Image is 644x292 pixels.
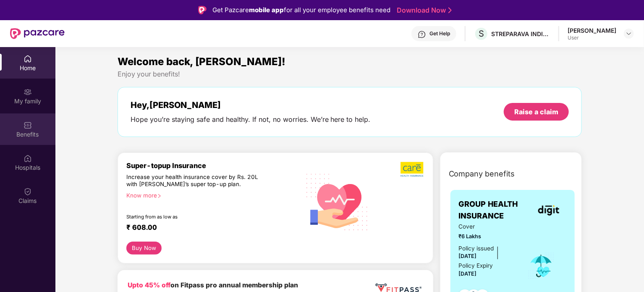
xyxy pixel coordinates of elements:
div: ₹ 608.00 [126,223,292,233]
button: Buy Now [126,242,162,255]
span: [DATE] [459,271,477,277]
strong: mobile app [249,6,284,14]
div: Know more [126,192,295,198]
div: Raise a claim [514,107,558,116]
img: insurerLogo [538,205,559,216]
span: [DATE] [459,253,477,259]
div: Hey, [PERSON_NAME] [131,100,371,110]
img: svg+xml;base64,PHN2ZyBpZD0iSGVscC0zMngzMiIgeG1sbnM9Imh0dHA6Ly93d3cudzMub3JnLzIwMDAvc3ZnIiB3aWR0aD... [418,30,426,39]
div: Policy Expiry [459,261,493,270]
img: svg+xml;base64,PHN2ZyBpZD0iQmVuZWZpdHMiIHhtbG5zPSJodHRwOi8vd3d3LnczLm9yZy8yMDAwL3N2ZyIgd2lkdGg9Ij... [24,121,32,129]
div: STREPARAVA INDIA PRIVATE LIMITED [491,30,550,38]
div: [PERSON_NAME] [568,26,616,34]
span: Cover [459,222,516,231]
div: Enjoy your benefits! [118,70,582,79]
img: icon [528,252,555,280]
div: Starting from as low as [126,214,264,220]
img: Logo [198,6,207,14]
img: svg+xml;base64,PHN2ZyBpZD0iQ2xhaW0iIHhtbG5zPSJodHRwOi8vd3d3LnczLm9yZy8yMDAwL3N2ZyIgd2lkdGg9IjIwIi... [24,187,32,196]
img: svg+xml;base64,PHN2ZyB4bWxucz0iaHR0cDovL3d3dy53My5vcmcvMjAwMC9zdmciIHhtbG5zOnhsaW5rPSJodHRwOi8vd3... [300,163,375,239]
div: Increase your health insurance cover by Rs. 20L with [PERSON_NAME]’s super top-up plan. [126,174,264,189]
img: svg+xml;base64,PHN2ZyBpZD0iRHJvcGRvd24tMzJ4MzIiIHhtbG5zPSJodHRwOi8vd3d3LnczLm9yZy8yMDAwL3N2ZyIgd2... [626,30,632,37]
a: Download Now [397,6,449,15]
span: Welcome back, [PERSON_NAME]! [118,55,285,68]
span: S [479,29,484,39]
div: Policy issued [459,244,494,253]
span: right [157,194,162,198]
span: ₹6 Lakhs [459,232,516,241]
b: Upto 45% off [128,281,170,289]
img: svg+xml;base64,PHN2ZyBpZD0iSG9zcGl0YWxzIiB4bWxucz0iaHR0cDovL3d3dy53My5vcmcvMjAwMC9zdmciIHdpZHRoPS... [24,154,32,163]
img: Stroke [448,6,452,15]
span: Company benefits [449,168,515,180]
div: Get Pazcare for all your employee benefits need [212,5,390,15]
img: New Pazcare Logo [10,28,65,39]
div: Super-topup Insurance [126,161,300,170]
span: GROUP HEALTH INSURANCE [459,198,531,222]
div: User [568,34,616,41]
img: svg+xml;base64,PHN2ZyB3aWR0aD0iMjAiIGhlaWdodD0iMjAiIHZpZXdCb3g9IjAgMCAyMCAyMCIgZmlsbD0ibm9uZSIgeG... [24,88,32,96]
div: Get Help [429,30,450,37]
b: on Fitpass pro annual membership plan [128,281,298,289]
img: b5dec4f62d2307b9de63beb79f102df3.png [401,161,424,177]
div: Hope you’re staying safe and healthy. If not, no worries. We’re here to help. [131,115,371,124]
img: svg+xml;base64,PHN2ZyBpZD0iSG9tZSIgeG1sbnM9Imh0dHA6Ly93d3cudzMub3JnLzIwMDAvc3ZnIiB3aWR0aD0iMjAiIG... [24,55,32,63]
